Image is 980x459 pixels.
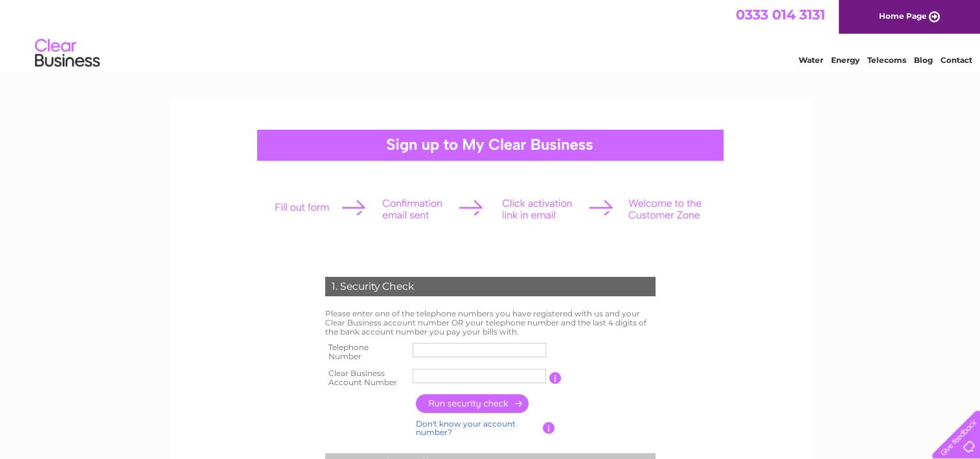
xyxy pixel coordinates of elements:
[831,55,860,65] a: Energy
[416,419,516,438] a: Don't know your account number?
[322,306,659,339] td: Please enter one of the telephone numbers you have registered with us and your Clear Business acc...
[185,7,797,63] div: Clear Business is a trading name of Verastar Limited (registered in [GEOGRAPHIC_DATA] No. 3667643...
[322,339,410,365] th: Telephone Number
[325,277,655,296] div: 1. Security Check
[914,55,933,65] a: Blog
[543,422,555,434] input: Information
[799,55,823,65] a: Water
[940,55,972,65] a: Contact
[322,365,410,391] th: Clear Business Account Number
[34,34,100,73] img: logo.png
[736,6,825,23] a: 0333 014 3131
[549,372,562,384] input: Information
[867,55,906,65] a: Telecoms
